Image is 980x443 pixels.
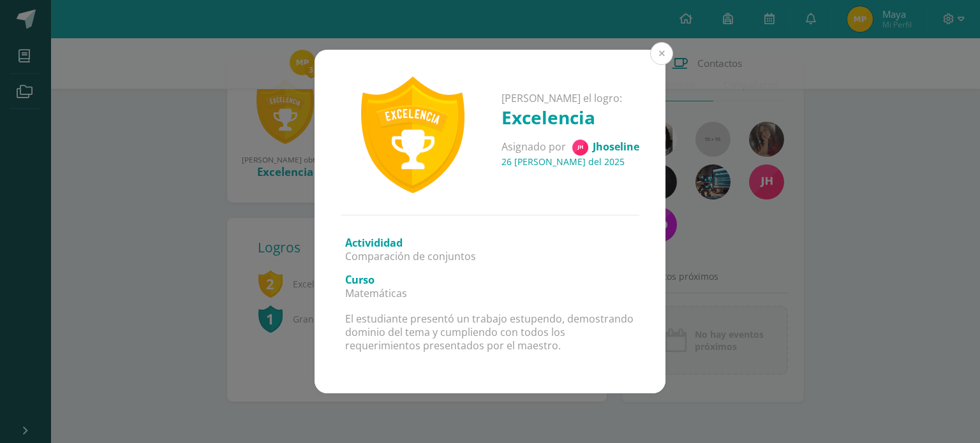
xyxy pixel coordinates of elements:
h4: 26 [PERSON_NAME] del 2025 [501,156,639,168]
span: Jhoseline [593,140,639,154]
p: Matemáticas [345,287,635,300]
p: Asignado por [501,140,639,156]
h3: Activididad [345,236,635,250]
h3: Curso [345,273,635,287]
p: El estudiante presentó un trabajo estupendo, demostrando dominio del tema y cumpliendo con todos ... [345,312,635,352]
p: Comparación de conjuntos [345,250,635,263]
h1: Excelencia [501,105,639,129]
button: Close (Esc) [650,42,673,65]
img: ac2975ad973d2490f70b67f8a06c4223.png [572,140,588,156]
p: [PERSON_NAME] el logro: [501,92,639,105]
